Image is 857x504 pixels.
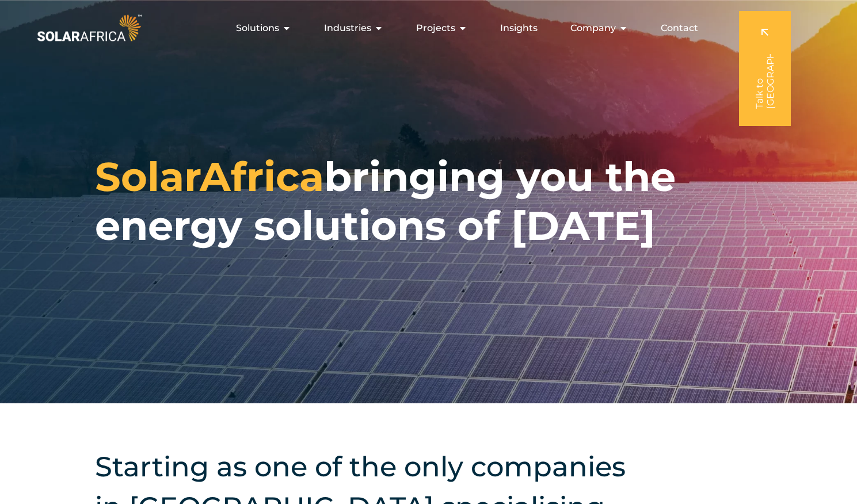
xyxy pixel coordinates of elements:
span: Solutions [236,21,279,35]
span: Company [570,21,616,35]
a: Contact [661,21,698,35]
span: SolarAfrica [95,152,324,201]
span: Projects [416,21,455,35]
h1: bringing you the energy solutions of [DATE] [95,152,762,250]
nav: Menu [144,17,707,40]
span: Industries [324,21,371,35]
a: Insights [500,21,538,35]
div: Menu Toggle [144,17,707,40]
